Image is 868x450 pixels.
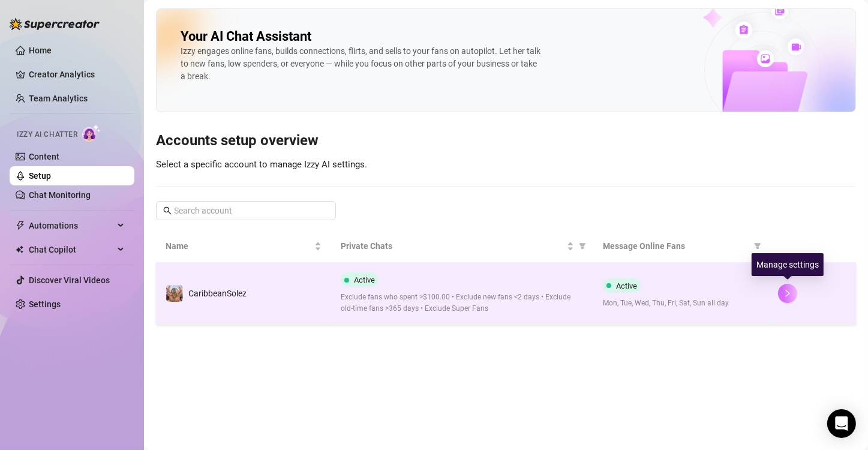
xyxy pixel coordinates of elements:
h3: Accounts setup overview [156,131,856,151]
button: right [778,284,797,303]
span: Exclude fans who spent >$100.00 • Exclude new fans <2 days • Exclude old-time fans >365 days • Ex... [341,292,584,314]
span: Izzy AI Chatter [17,129,77,140]
span: filter [752,237,764,255]
span: CaribbeanSolez [188,289,247,298]
span: Active [616,281,637,290]
a: Team Analytics [29,94,88,103]
input: Search account [174,204,319,217]
h2: Your AI Chat Assistant [181,28,311,45]
a: Home [29,46,52,55]
span: Mon, Tue, Wed, Thu, Fri, Sat, Sun all day [603,298,759,309]
span: search [163,206,172,215]
a: Chat Monitoring [29,190,91,200]
span: filter [754,242,761,250]
a: Setup [29,171,51,181]
a: Creator Analytics [29,65,125,84]
span: Name [166,239,312,253]
img: Chat Copilot [16,245,23,254]
span: thunderbolt [16,221,25,230]
a: Content [29,152,59,161]
div: Izzy engages online fans, builds connections, flirts, and sells to your fans on autopilot. Let he... [181,45,540,83]
th: Name [156,230,331,263]
span: Select a specific account to manage Izzy AI settings. [156,159,367,170]
span: Message Online Fans [603,239,749,253]
span: Automations [29,216,114,235]
img: logo-BBDzfeDw.svg [10,18,100,30]
span: filter [576,237,588,255]
a: Discover Viral Videos [29,275,110,285]
img: CaribbeanSolez [166,285,183,302]
th: Private Chats [331,230,594,263]
span: Chat Copilot [29,240,114,259]
span: filter [579,242,586,250]
span: Active [354,275,375,284]
span: right [783,289,792,298]
span: Private Chats [341,239,565,253]
a: Settings [29,299,61,309]
div: Open Intercom Messenger [827,409,856,438]
img: AI Chatter [82,124,101,142]
div: Manage settings [752,253,824,276]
